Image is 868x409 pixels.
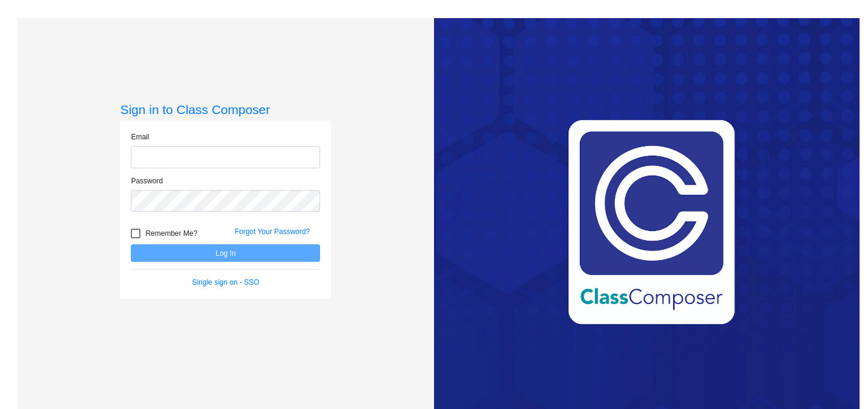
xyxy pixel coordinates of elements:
button: Log In [131,244,320,262]
a: Forgot Your Password? [234,227,310,236]
label: Password [131,176,163,186]
span: Remember Me? [145,226,197,241]
label: Email [131,132,149,142]
a: Single sign on - SSO [192,278,259,287]
h3: Sign in to Class Composer [120,102,331,117]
